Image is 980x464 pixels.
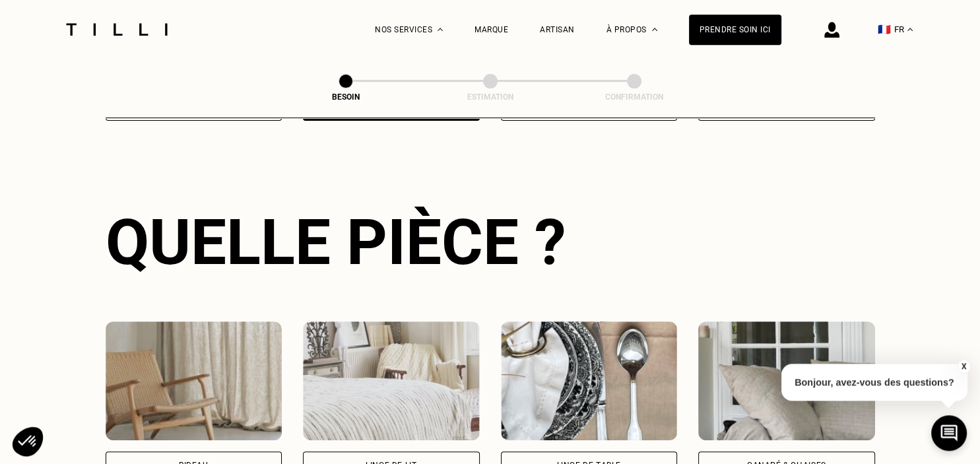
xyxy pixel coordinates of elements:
[474,25,508,34] a: Marque
[957,359,970,374] button: X
[689,15,781,45] a: Prendre soin ici
[540,25,575,34] a: Artisan
[878,23,891,36] span: 🇫🇷
[652,28,657,31] img: Menu déroulant à propos
[424,92,556,102] div: Estimation
[907,28,913,31] img: menu déroulant
[698,321,875,440] img: Tilli retouche votre Canapé & chaises
[501,321,678,440] img: Tilli retouche votre Linge de table
[106,321,282,440] img: Tilli retouche votre Rideau
[824,22,839,38] img: icône connexion
[781,364,967,401] p: Bonjour, avez-vous des questions?
[280,92,412,102] div: Besoin
[303,321,480,440] img: Tilli retouche votre Linge de lit
[438,28,443,31] img: Menu déroulant
[106,205,875,279] div: Quelle pièce ?
[568,92,700,102] div: Confirmation
[61,23,172,36] img: Logo du service de couturière Tilli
